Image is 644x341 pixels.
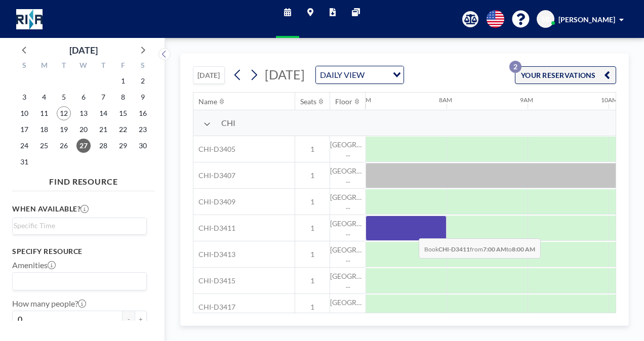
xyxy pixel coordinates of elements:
[37,90,51,104] span: Monday, August 4, 2025
[335,97,352,106] div: Floor
[123,311,135,328] button: -
[135,311,147,328] button: +
[37,122,51,137] span: Monday, August 18, 2025
[17,106,31,120] span: Sunday, August 10, 2025
[12,299,86,309] label: How many people?
[368,68,387,81] input: Search for option
[96,90,110,104] span: Thursday, August 7, 2025
[330,272,366,289] span: [GEOGRAPHIC_DATA], ...
[509,61,521,73] p: 2
[16,9,43,29] img: organization-logo
[193,171,235,180] span: CHI-D3407
[198,97,217,106] div: Name
[330,193,366,210] span: [GEOGRAPHIC_DATA], ...
[136,122,150,137] span: Saturday, August 23, 2025
[113,60,133,73] div: F
[116,90,130,104] span: Friday, August 8, 2025
[54,60,74,73] div: T
[419,238,541,259] span: Book from to
[74,60,94,73] div: W
[116,122,130,137] span: Friday, August 22, 2025
[76,106,91,120] span: Wednesday, August 13, 2025
[330,298,366,316] span: [GEOGRAPHIC_DATA], ...
[37,139,51,153] span: Monday, August 25, 2025
[116,106,130,120] span: Friday, August 15, 2025
[57,90,71,104] span: Tuesday, August 5, 2025
[295,197,330,206] span: 1
[116,139,130,153] span: Friday, August 29, 2025
[193,303,235,312] span: CHI-D3417
[330,166,366,184] span: [GEOGRAPHIC_DATA], ...
[12,260,56,270] label: Amenities
[76,90,91,104] span: Wednesday, August 6, 2025
[96,139,110,153] span: Thursday, August 28, 2025
[96,106,110,120] span: Thursday, August 14, 2025
[34,60,54,73] div: M
[57,122,71,137] span: Tuesday, August 19, 2025
[330,140,366,158] span: [GEOGRAPHIC_DATA], ...
[520,96,533,104] div: 9AM
[601,96,618,104] div: 10AM
[13,218,146,233] div: Search for option
[558,15,615,24] span: [PERSON_NAME]
[193,250,235,259] span: CHI-D3413
[17,155,31,169] span: Sunday, August 31, 2025
[221,118,235,128] span: CHI
[330,219,366,237] span: [GEOGRAPHIC_DATA], ...
[295,224,330,233] span: 1
[69,43,98,57] div: [DATE]
[116,74,130,88] span: Friday, August 1, 2025
[265,67,305,82] span: [DATE]
[136,106,150,120] span: Saturday, August 16, 2025
[57,106,71,120] span: Tuesday, August 12, 2025
[57,139,71,153] span: Tuesday, August 26, 2025
[330,245,366,263] span: [GEOGRAPHIC_DATA], ...
[318,68,367,81] span: DAILY VIEW
[133,60,152,73] div: S
[295,145,330,154] span: 1
[438,245,470,253] b: CHI-D3411
[17,90,31,104] span: Sunday, August 3, 2025
[541,15,550,24] span: SB
[76,122,91,137] span: Wednesday, August 20, 2025
[96,122,110,137] span: Thursday, August 21, 2025
[295,303,330,312] span: 1
[136,90,150,104] span: Saturday, August 9, 2025
[193,197,235,206] span: CHI-D3409
[14,275,141,288] input: Search for option
[76,139,91,153] span: Wednesday, August 27, 2025
[17,122,31,137] span: Sunday, August 17, 2025
[295,276,330,285] span: 1
[295,171,330,180] span: 1
[193,145,235,154] span: CHI-D3405
[136,139,150,153] span: Saturday, August 30, 2025
[193,224,235,233] span: CHI-D3411
[136,74,150,88] span: Saturday, August 2, 2025
[316,66,404,83] div: Search for option
[17,139,31,153] span: Sunday, August 24, 2025
[14,220,141,231] input: Search for option
[37,106,51,120] span: Monday, August 11, 2025
[193,66,225,84] button: [DATE]
[15,60,34,73] div: S
[300,97,316,106] div: Seats
[515,66,616,84] button: YOUR RESERVATIONS2
[512,245,535,253] b: 8:00 AM
[93,60,113,73] div: T
[12,247,147,256] h3: Specify resource
[483,245,506,253] b: 7:00 AM
[295,250,330,259] span: 1
[193,276,235,285] span: CHI-D3415
[439,96,452,104] div: 8AM
[13,273,146,290] div: Search for option
[12,173,155,187] h4: FIND RESOURCE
